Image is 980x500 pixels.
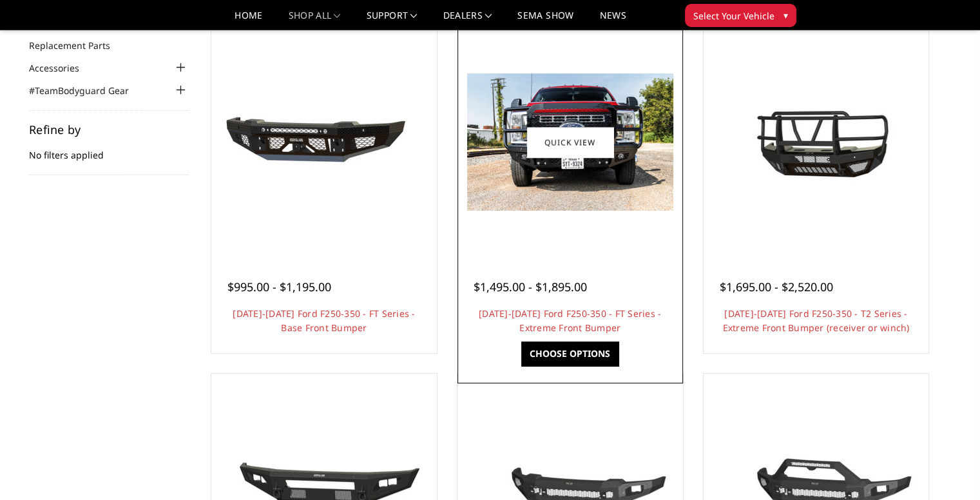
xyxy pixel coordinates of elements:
[479,307,661,334] a: [DATE]-[DATE] Ford F250-350 - FT Series - Extreme Front Bumper
[233,307,415,334] a: [DATE]-[DATE] Ford F250-350 - FT Series - Base Front Bumper
[517,11,573,30] a: SEMA Show
[29,124,189,175] div: No filters applied
[783,8,788,22] span: ▾
[235,11,262,30] a: Home
[693,9,774,23] span: Select Your Vehicle
[289,11,341,30] a: shop all
[722,307,909,334] a: [DATE]-[DATE] Ford F250-350 - T2 Series - Extreme Front Bumper (receiver or winch)
[599,11,626,30] a: News
[367,11,418,30] a: Support
[29,124,189,135] h5: Refine by
[29,39,126,52] a: Replacement Parts
[720,279,833,294] span: $1,695.00 - $2,520.00
[221,94,427,191] img: 2023-2025 Ford F250-350 - FT Series - Base Front Bumper
[474,279,587,294] span: $1,495.00 - $1,895.00
[685,4,796,27] button: Select Your Vehicle
[713,84,919,200] img: 2023-2026 Ford F250-350 - T2 Series - Extreme Front Bumper (receiver or winch)
[215,33,434,252] a: 2023-2025 Ford F250-350 - FT Series - Base Front Bumper
[467,73,673,211] img: 2023-2026 Ford F250-350 - FT Series - Extreme Front Bumper
[527,127,613,157] a: Quick view
[707,33,926,252] a: 2023-2026 Ford F250-350 - T2 Series - Extreme Front Bumper (receiver or winch) 2023-2026 Ford F25...
[227,279,331,294] span: $995.00 - $1,195.00
[29,84,145,97] a: #TeamBodyguard Gear
[521,341,619,366] a: Choose Options
[461,33,680,252] a: 2023-2026 Ford F250-350 - FT Series - Extreme Front Bumper 2023-2026 Ford F250-350 - FT Series - ...
[443,11,492,30] a: Dealers
[29,61,95,75] a: Accessories
[916,438,980,500] iframe: Chat Widget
